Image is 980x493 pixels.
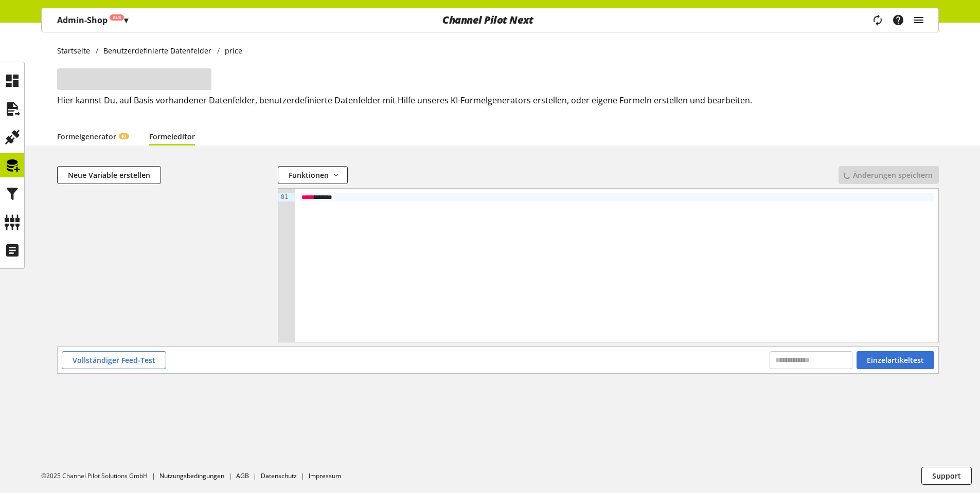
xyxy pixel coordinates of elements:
button: Funktionen [278,166,348,184]
span: Funktionen [289,170,329,180]
a: Nutzungsbedingungen [159,471,224,480]
button: Einzelartikeltest [857,351,934,369]
span: KI [122,133,126,139]
a: Formeleditor [149,131,195,142]
span: Support [932,470,961,481]
span: Aus [113,14,121,21]
button: Support [921,467,972,485]
a: FormelgeneratorKI [57,131,129,142]
span: Neue Variable erstellen [68,170,150,180]
a: Benutzerdefinierte Datenfelder [98,45,217,56]
span: ▾ [124,14,128,26]
span: Einzelartikeltest [867,355,924,366]
button: Vollständiger Feed-Test [62,351,166,369]
a: Impressum [309,471,341,480]
div: 01 [278,193,290,202]
li: ©2025 Channel Pilot Solutions GmbH [41,471,159,481]
a: Startseite [57,45,96,56]
h2: Hier kannst Du, auf Basis vorhandener Datenfelder, benutzerdefinierte Datenfelder mit Hilfe unser... [57,94,939,106]
nav: main navigation [41,8,939,32]
button: Neue Variable erstellen [57,166,161,184]
a: Datenschutz [261,471,297,480]
a: AGB [236,471,249,480]
span: Vollständiger Feed-Test [73,355,155,366]
p: Admin-Shop [57,14,128,26]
